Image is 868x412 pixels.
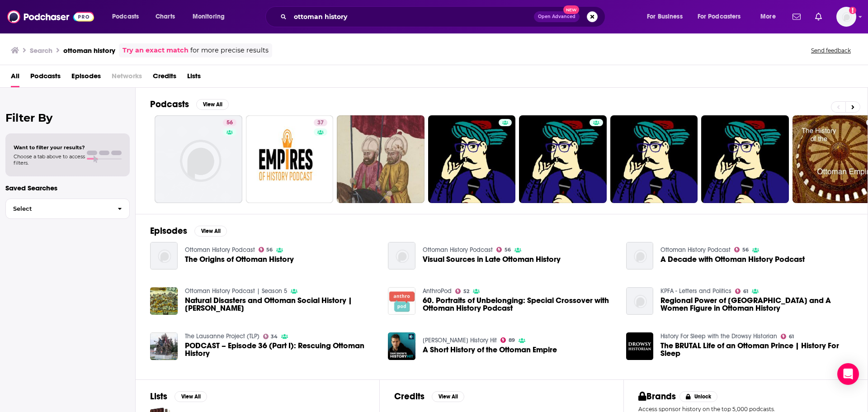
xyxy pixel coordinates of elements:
[150,99,189,110] h2: Podcasts
[836,7,856,27] button: Show profile menu
[259,247,273,252] a: 56
[314,119,327,126] a: 37
[660,246,731,254] a: Ottoman History Podcast
[463,289,469,294] span: 52
[423,297,615,312] a: 60. Portraits of Unbelonging: Special Crossover with Ottoman History Podcast
[30,46,52,55] h3: Search
[538,14,576,19] span: Open Advanced
[112,69,142,87] span: Networks
[811,9,826,24] a: Show notifications dropdown
[193,10,225,23] span: Monitoring
[455,289,469,294] a: 52
[423,287,452,295] a: AnthroPod
[185,287,287,295] a: Ottoman History Podcast | Season 5
[175,391,207,402] button: View All
[641,9,694,24] button: open menu
[626,287,654,315] img: Regional Power of Saudi Arabia and A Women Figure in Ottoman History
[500,337,515,343] a: 89
[638,391,676,402] h2: Brands
[836,7,856,27] img: User Profile
[185,342,377,357] a: PODCAST – Episode 36 (Part I): Rescuing Ottoman History
[735,289,748,294] a: 61
[789,9,804,24] a: Show notifications dropdown
[196,99,229,110] button: View All
[150,242,178,270] a: The Origins of Ottoman History
[106,9,151,24] button: open menu
[5,199,130,219] button: Select
[223,119,236,126] a: 56
[150,391,207,402] a: ListsView All
[6,206,110,212] span: Select
[388,287,415,315] img: 60. Portraits of Unbelonging: Special Crossover with Ottoman History Podcast
[71,69,101,87] span: Episodes
[837,363,859,385] div: Open Intercom Messenger
[153,69,176,87] a: Credits
[505,248,511,252] span: 56
[781,334,794,339] a: 61
[626,242,654,270] img: A Decade with Ottoman History Podcast
[274,6,614,27] div: Search podcasts, credits, & more...
[185,332,259,340] a: The Lausanne Project (TLP)
[150,225,227,237] a: EpisodesView All
[647,10,683,23] span: For Business
[187,69,201,87] a: Lists
[14,153,85,166] span: Choose a tab above to access filters.
[185,297,377,312] span: Natural Disasters and Ottoman Social History | [PERSON_NAME]
[186,9,236,24] button: open menu
[563,5,580,14] span: New
[760,10,776,23] span: More
[185,246,255,254] a: Ottoman History Podcast
[660,256,805,263] span: A Decade with Ottoman History Podcast
[509,338,515,342] span: 89
[734,247,749,252] a: 56
[317,118,324,128] span: 37
[150,391,167,402] h2: Lists
[388,242,415,270] a: Visual Sources in Late Ottoman History
[63,46,115,55] h3: ottoman history
[185,297,377,312] a: Natural Disasters and Ottoman Social History | Yaron Ayalon
[246,115,334,203] a: 37
[185,256,294,263] a: The Origins of Ottoman History
[226,118,233,128] span: 56
[626,332,654,360] a: The BRUTAL Life of an Ottoman Prince | History For Sleep
[30,69,61,87] a: Podcasts
[660,342,853,357] a: The BRUTAL Life of an Ottoman Prince | History For Sleep
[388,332,415,360] img: A Short History of the Ottoman Empire
[743,289,748,294] span: 61
[534,11,580,22] button: Open AdvancedNew
[150,99,229,110] a: PodcastsView All
[156,10,175,23] span: Charts
[150,332,178,360] img: PODCAST – Episode 36 (Part I): Rescuing Ottoman History
[789,335,794,339] span: 61
[423,336,497,344] a: Dan Snow's History Hit
[394,391,425,402] h2: Credits
[432,391,464,402] button: View All
[679,391,718,402] button: Unlock
[155,115,242,203] a: 56
[660,332,777,340] a: History For Sleep with the Drowsy Historian
[423,346,557,354] a: A Short History of the Ottoman Empire
[5,111,130,124] h2: Filter By
[150,287,178,315] img: Natural Disasters and Ottoman Social History | Yaron Ayalon
[266,248,273,252] span: 56
[7,8,94,25] img: Podchaser - Follow, Share and Rate Podcasts
[692,9,754,24] button: open menu
[394,391,464,402] a: CreditsView All
[423,256,561,263] a: Visual Sources in Late Ottoman History
[123,45,189,56] a: Try an exact match
[660,287,731,295] a: KPFA - Letters and Politics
